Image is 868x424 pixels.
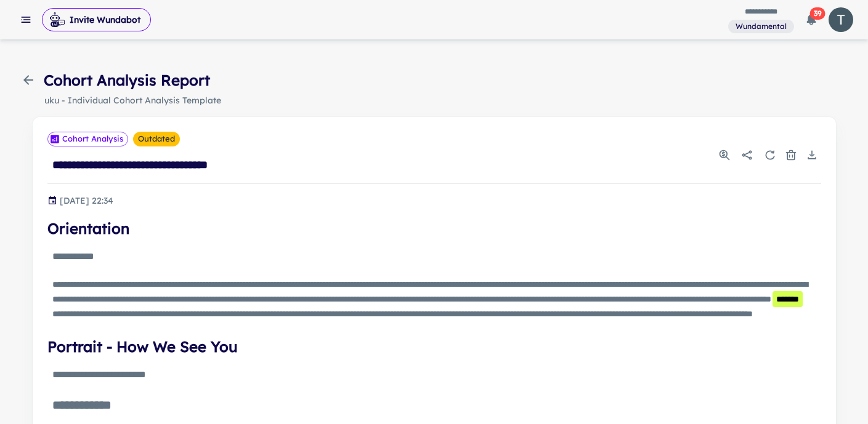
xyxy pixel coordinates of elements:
button: Invite Wundabot [42,8,151,31]
span: Invite Wundabot to record a meeting [42,7,151,32]
p: Generated at [60,194,113,207]
span: You are a member of this workspace. Contact your workspace owner for assistance. [728,18,794,34]
button: Delete [782,146,800,164]
img: photoURL [829,7,853,32]
button: 39 [799,7,824,32]
span: Cohort Analysis [58,133,128,145]
h4: Portrait - How We See You [47,335,821,358]
span: Wundamental [731,21,792,32]
button: Download [803,146,821,164]
h4: Cohort Analysis Report [44,69,210,91]
button: Usage Statistics [715,146,734,164]
p: uku - Individual Cohort Analysis Template [18,94,851,107]
span: Outdated [133,133,180,145]
button: Regenerate outdated report [761,146,779,164]
span: 39 [810,7,825,20]
button: Share report [736,144,758,166]
h4: Orientation [47,217,821,239]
